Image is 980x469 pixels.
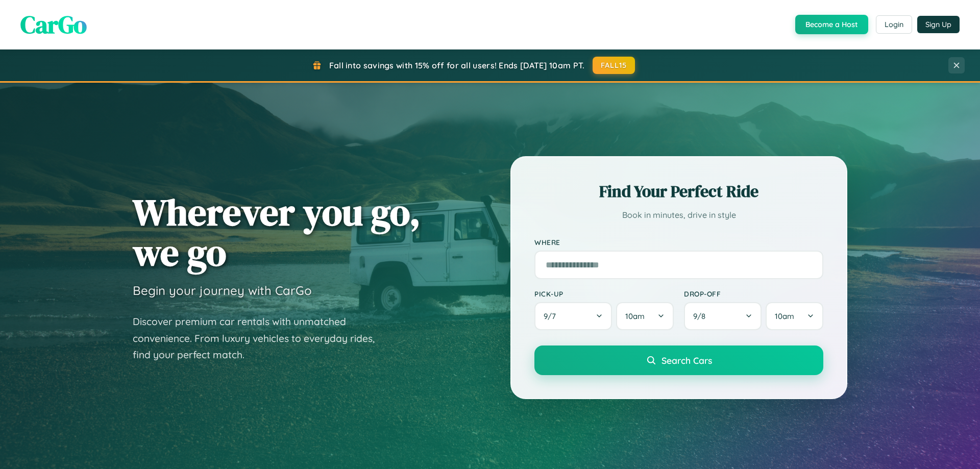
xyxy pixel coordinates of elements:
[534,289,674,298] label: Pick-up
[684,289,823,298] label: Drop-off
[133,313,388,363] p: Discover premium car rentals with unmatched convenience. From luxury vehicles to everyday rides, ...
[917,16,960,33] button: Sign Up
[534,302,612,330] button: 9/7
[684,302,762,330] button: 9/8
[534,180,823,203] h2: Find Your Perfect Ride
[133,283,312,298] h3: Begin your journey with CarGo
[544,311,561,321] span: 9 / 7
[625,311,645,321] span: 10am
[876,15,912,34] button: Login
[534,208,823,223] p: Book in minutes, drive in style
[661,355,712,366] span: Search Cars
[616,302,674,330] button: 10am
[775,311,794,321] span: 10am
[534,238,823,246] label: Where
[534,345,823,375] button: Search Cars
[133,192,421,273] h1: Wherever you go, we go
[20,8,87,41] span: CarGo
[693,311,710,321] span: 9 / 8
[766,302,823,330] button: 10am
[795,15,868,34] button: Become a Host
[329,60,585,70] span: Fall into savings with 15% off for all users! Ends [DATE] 10am PT.
[593,57,635,74] button: FALL15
